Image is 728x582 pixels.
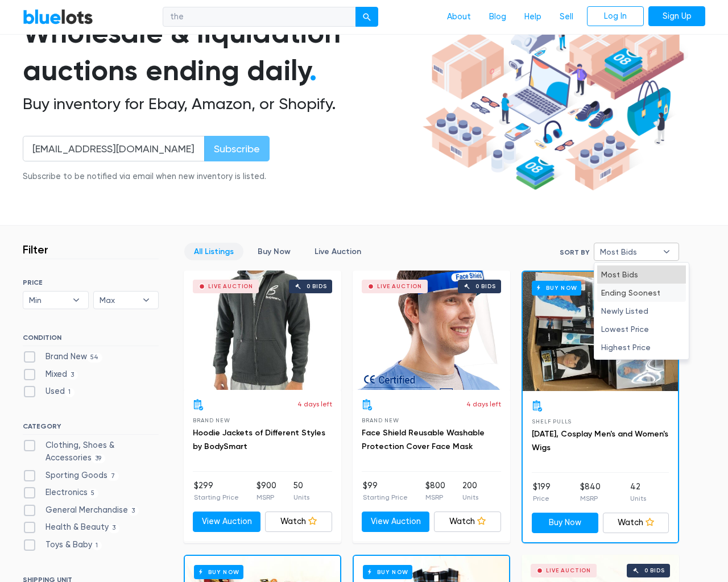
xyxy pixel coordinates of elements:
[67,371,78,380] span: 3
[248,243,300,260] a: Buy Now
[100,292,137,309] span: Max
[107,472,119,481] span: 7
[23,243,48,256] h3: Filter
[362,417,399,423] span: Brand New
[587,6,644,27] a: Log In
[23,521,119,534] label: Health & Beauty
[438,6,480,28] a: About
[363,492,408,502] p: Starting Price
[580,493,601,504] p: MSRP
[23,504,139,517] label: General Merchandise
[425,480,445,502] li: $800
[23,94,419,114] h2: Buy inventory for Ebay, Amazon, or Shopify.
[532,513,598,533] a: Buy Now
[475,284,496,289] div: 0 bids
[194,480,239,502] li: $299
[546,568,591,573] div: Live Auction
[23,278,159,286] h6: PRICE
[65,388,75,397] span: 1
[362,428,485,451] a: Face Shield Reusable Washable Protection Cover Face Mask
[23,171,270,183] div: Subscribe to be notified via email when new inventory is listed.
[434,512,502,532] a: Watch
[23,334,159,346] h6: CONDITION
[23,422,159,435] h6: CATEGORY
[92,454,105,463] span: 39
[551,6,582,28] a: Sell
[363,480,408,502] li: $99
[194,565,243,579] h6: Buy Now
[193,417,230,423] span: Brand New
[462,480,478,502] li: 200
[23,539,102,551] label: Toys & Baby
[257,480,276,502] li: $900
[208,284,253,289] div: Live Auction
[597,265,686,284] li: Most Bids
[92,541,102,550] span: 1
[109,524,119,533] span: 3
[644,568,665,573] div: 0 bids
[425,492,445,502] p: MSRP
[648,6,705,27] a: Sign Up
[23,136,205,161] input: Enter your email address
[23,385,75,398] label: Used
[560,247,589,257] label: Sort By
[87,353,102,362] span: 54
[163,7,356,27] input: Search for inventory
[533,493,551,504] p: Price
[523,272,678,391] a: Buy Now
[307,284,327,289] div: 0 bids
[23,368,78,381] label: Mixed
[532,429,668,452] a: [DATE], Cosplay Men's and Women's Wigs
[23,351,102,363] label: Brand New
[363,565,412,579] h6: Buy Now
[293,492,309,502] p: Units
[630,481,646,504] li: 42
[134,292,158,309] b: ▾
[23,469,119,482] label: Sporting Goods
[193,512,260,532] a: View Auction
[305,243,371,260] a: Live Auction
[64,292,88,309] b: ▾
[23,439,159,464] label: Clothing, Shoes & Accessories
[480,6,515,28] a: Blog
[88,489,98,498] span: 5
[257,492,276,502] p: MSRP
[532,281,581,295] h6: Buy Now
[597,284,686,302] li: Ending Soonest
[603,513,669,533] a: Watch
[600,243,657,260] span: Most Bids
[204,136,270,161] input: Subscribe
[128,506,139,516] span: 3
[184,271,341,390] a: Live Auction 0 bids
[23,487,98,499] label: Electronics
[23,9,93,25] a: BlueLots
[515,6,551,28] a: Help
[533,481,551,504] li: $199
[597,338,686,356] li: Highest Price
[353,271,510,390] a: Live Auction 0 bids
[265,512,333,532] a: Watch
[193,428,325,451] a: Hoodie Jackets of Different Styles by BodySmart
[466,399,501,409] p: 4 days left
[184,243,243,260] a: All Listings
[580,481,601,504] li: $840
[532,418,572,425] span: Shelf Pulls
[309,53,317,88] span: .
[597,302,686,320] li: Newly Listed
[23,14,419,90] h1: Wholesale & liquidation auctions ending daily
[297,399,332,409] p: 4 days left
[377,284,422,289] div: Live Auction
[194,492,239,502] p: Starting Price
[462,492,478,502] p: Units
[630,493,646,504] p: Units
[655,243,679,260] b: ▾
[362,512,429,532] a: View Auction
[597,320,686,338] li: Lowest Price
[29,292,67,309] span: Min
[293,480,309,502] li: 50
